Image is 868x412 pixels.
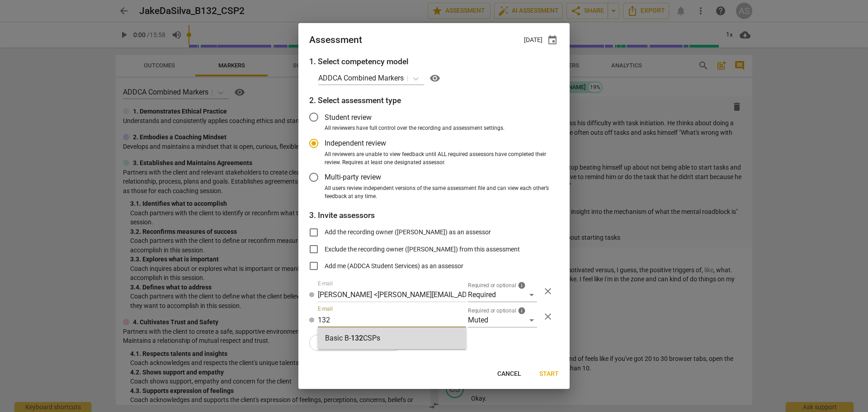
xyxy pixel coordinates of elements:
button: Help [428,71,442,85]
span: All users review independent versions of the same assessment file and can view each other’s feedb... [325,185,552,200]
span: Student review [325,112,372,123]
div: Muted [468,313,537,327]
span: close [542,311,553,322]
button: Add [309,335,401,351]
button: Remove [537,306,559,327]
span: Add the recording owner ([PERSON_NAME]) as an assessor [325,227,491,237]
span: event [547,35,558,46]
a: Help [424,71,442,85]
label: E-mail [318,307,333,312]
span: Review status: new [309,311,318,322]
span: Exclude the recording owner ([PERSON_NAME]) from this assessment [325,245,520,254]
p: ADDCA Combined Markers [318,73,404,83]
span: close [542,286,553,297]
span: visibility [429,73,440,84]
h3: People will receive a link to the document to review. [309,209,559,221]
span: Required or optional [468,308,516,314]
strong: Basic B- [325,334,351,342]
p: [DATE] [524,35,542,45]
button: Remove [537,280,559,302]
span: Start [539,369,559,379]
h3: 2. Select assessment type [309,95,559,106]
span: Add me (ADDCA Student Services) as an assessor [325,261,463,271]
label: E-mail [318,281,333,287]
strong: CSPs [363,334,380,342]
input: Start typing to see a suggestion list [318,288,466,302]
span: Add user or group [317,337,394,348]
div: Assessment type [309,106,559,200]
input: Start typing to see a suggestion list [318,313,466,327]
div: Required [468,288,537,302]
div: Assessment [309,34,362,46]
span: Review status: new [309,286,318,297]
span: Required or optional [468,283,516,289]
span: All reviewers have full control over the recording and assessment settings. [325,124,505,133]
button: Due date [546,34,559,47]
span: All reviewers are unable to view feedback until ALL required assessors have completed their revie... [325,151,552,166]
span: Cancel [497,369,521,379]
span: Multi-party review [325,172,381,182]
span: add [317,337,328,348]
span: 132 [351,334,363,342]
span: info [518,281,526,289]
span: info [518,307,526,315]
span: Independent review [325,138,386,148]
h3: 1. Select competency model [309,56,559,67]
